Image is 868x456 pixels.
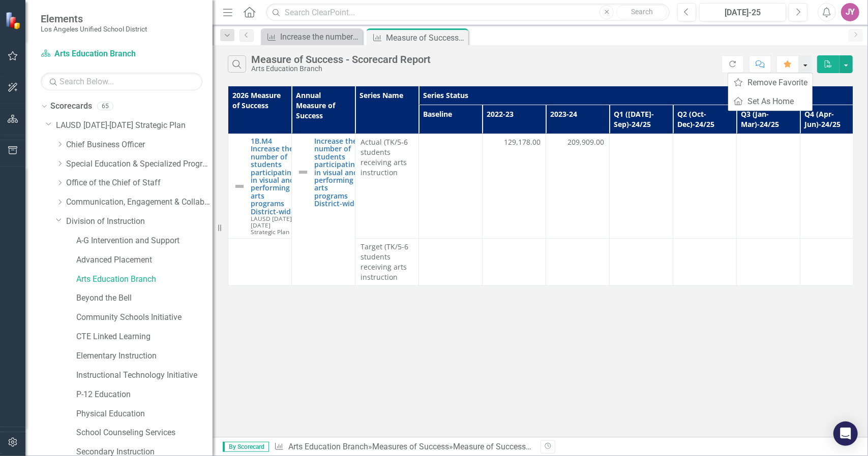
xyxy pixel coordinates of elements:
div: 65 [97,102,113,111]
td: Double-Click to Edit [800,134,864,239]
td: Double-Click to Edit [673,134,737,239]
div: [DATE]-25 [703,7,783,19]
div: Measure of Success - Scorecard Report [453,442,593,451]
input: Search ClearPoint... [266,4,670,21]
a: Community Schools Initiative [76,312,213,323]
a: Set As Home [728,92,813,111]
td: Double-Click to Edit [483,134,546,239]
a: Office of the Chief of Staff [66,177,213,189]
span: 209,909.00 [567,137,604,147]
td: Double-Click to Edit [737,134,800,239]
img: Not Defined [297,166,309,178]
span: Elements [41,13,147,25]
a: P-12 Education [76,389,213,401]
a: Physical Education [76,408,213,420]
td: Double-Click to Edit [419,239,483,286]
td: Double-Click to Edit [800,239,864,286]
a: Division of Instruction [66,216,213,227]
a: Arts Education Branch [76,274,213,285]
div: Measure of Success - Scorecard Report [386,31,466,44]
a: Instructional Technology Initiative [76,370,213,381]
div: Measure of Success - Scorecard Report [251,54,431,65]
td: Double-Click to Edit [419,134,483,239]
td: Double-Click to Edit [355,134,419,239]
a: Advanced Placement [76,254,213,266]
td: Double-Click to Edit Right Click for Context Menu [292,134,355,286]
a: School Counseling Services [76,427,213,439]
span: By Scorecard [223,442,269,452]
button: Search [616,5,667,19]
span: Target (TK/5-6 students receiving arts instruction [361,242,413,282]
button: [DATE]-25 [699,3,786,21]
a: Communication, Engagement & Collaboration [66,197,213,208]
span: Search [631,8,653,16]
input: Search Below... [41,73,202,90]
div: Increase the number of students participating in visual and performing arts programs District-wide [280,30,360,43]
span: 129,178.00 [504,137,541,147]
div: Arts Education Branch [251,65,431,73]
a: Special Education & Specialized Programs [66,158,213,170]
img: ClearPoint Strategy [5,11,23,29]
a: A-G Intervention and Support [76,235,213,247]
a: Arts Education Branch [288,442,368,451]
a: LAUSD [DATE]-[DATE] Strategic Plan [56,120,213,132]
div: Open Intercom Messenger [833,421,858,446]
span: Actual (TK/5-6 students receiving arts instruction [361,137,413,178]
td: Double-Click to Edit [737,239,800,286]
a: Increase the number of students participating in visual and performing arts programs District-wide [263,30,360,43]
a: CTE Linked Learning [76,331,213,343]
a: Remove Favorite [728,73,813,92]
td: Double-Click to Edit [546,134,610,239]
small: Los Angeles Unified School District [41,25,147,33]
a: Scorecards [50,101,92,112]
td: Double-Click to Edit [673,239,737,286]
td: Double-Click to Edit [546,239,610,286]
td: Double-Click to Edit [610,239,673,286]
a: Elementary Instruction [76,350,213,362]
a: Chief Business Officer [66,139,213,151]
a: Arts Education Branch [41,48,168,60]
a: Beyond the Bell [76,292,213,304]
td: Double-Click to Edit [355,239,419,286]
div: » » [274,441,533,453]
a: Measures of Success [372,442,449,451]
a: 1B.M4 Increase the number of students participating in visual and performing arts programs Distri... [251,137,295,215]
img: Not Defined [233,180,246,192]
td: Double-Click to Edit [483,239,546,286]
a: Increase the number of students participating in visual and performing arts programs District-wide [314,137,359,208]
td: Double-Click to Edit [610,134,673,239]
button: JY [841,3,859,21]
span: LAUSD [DATE]-[DATE] Strategic Plan [251,214,294,236]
